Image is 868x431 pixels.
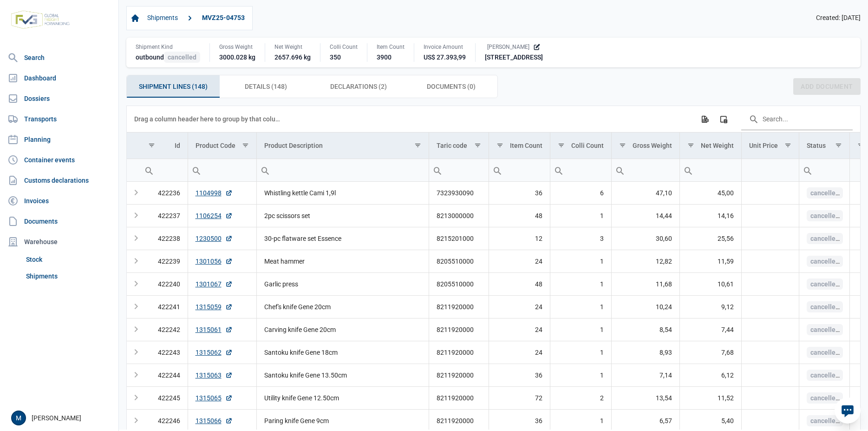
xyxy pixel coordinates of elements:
[429,386,489,409] td: 8211920000
[188,159,257,181] td: Filter cell
[680,386,742,409] td: 11,52
[612,295,680,318] td: 10,24
[188,133,257,159] td: Column Product Code
[612,182,680,205] td: 47,10
[680,159,742,181] td: Filter cell
[612,272,680,295] td: 11,68
[196,257,233,266] a: 1301056
[701,142,734,149] div: Net Weight
[487,43,529,51] span: [PERSON_NAME]
[807,301,843,312] span: cancelled
[141,204,188,227] td: 422237
[550,227,612,250] td: 3
[127,364,141,386] td: Expand
[429,159,489,181] input: Filter cell
[377,43,405,51] div: Item Count
[127,386,141,409] td: Expand
[742,133,799,159] td: Column Unit Price
[330,43,358,51] div: Colli Count
[612,159,680,181] td: Filter cell
[807,278,843,290] span: cancelled
[141,386,188,409] td: 422245
[4,48,115,67] a: Search
[196,234,233,243] a: 1230500
[188,159,257,181] input: Filter cell
[799,159,849,181] input: Filter cell
[127,341,141,364] td: Expand
[612,386,680,409] td: 13,54
[550,250,612,272] td: 1
[141,159,188,181] input: Filter cell
[429,295,489,318] td: 8211920000
[807,256,843,267] span: cancelled
[196,302,233,312] a: 1315059
[489,386,550,409] td: 72
[22,251,115,268] a: Stock
[680,159,697,181] div: Search box
[680,272,742,295] td: 10,61
[274,53,311,62] div: 2657.696 kg
[612,133,680,159] td: Column Gross Weight
[489,159,550,181] td: Filter cell
[807,233,843,244] span: cancelled
[429,318,489,341] td: 8211920000
[619,142,626,149] span: Show filter options for column 'Gross Weight'
[134,112,283,126] div: Drag a column header here to group by that column
[22,268,115,285] a: Shipments
[196,142,235,149] div: Product Code
[196,348,233,357] a: 1315062
[550,159,567,181] div: Search box
[429,227,489,250] td: 8215201000
[127,250,141,272] td: Expand
[429,250,489,272] td: 8205510000
[257,159,274,181] div: Search box
[429,159,446,181] div: Search box
[835,142,842,149] span: Show filter options for column 'Status'
[429,133,489,159] td: Column Taric code
[264,142,323,149] div: Product Description
[257,182,429,205] td: Whistling kettle Cami 1,9l
[127,227,141,250] td: Expand
[489,250,550,272] td: 24
[4,89,115,108] a: Dossiers
[257,159,429,181] td: Filter cell
[550,295,612,318] td: 1
[807,187,843,199] span: cancelled
[127,272,141,295] td: Expand
[141,341,188,364] td: 422243
[749,142,778,149] div: Unit Price
[429,272,489,295] td: 8205510000
[489,133,550,159] td: Column Item Count
[257,227,429,250] td: 30-pc flatware set Essence
[330,81,387,92] span: Declarations (2)
[612,204,680,227] td: 14,44
[196,279,233,289] a: 1301067
[489,364,550,386] td: 36
[742,159,799,181] td: Filter cell
[612,250,680,272] td: 12,82
[612,227,680,250] td: 30,60
[148,142,155,149] span: Show filter options for column 'Id'
[136,43,200,51] div: Shipment Kind
[144,10,182,26] a: Shipments
[219,43,255,51] div: Gross Weight
[680,133,742,159] td: Column Net Weight
[141,227,188,250] td: 422238
[571,142,604,149] div: Colli Count
[257,386,429,409] td: Utility knife Gene 12.50cm
[489,204,550,227] td: 48
[437,142,467,149] div: Taric code
[196,188,233,198] a: 1104998
[485,53,543,62] div: [STREET_ADDRESS]
[134,106,853,132] div: Data grid toolbar
[612,341,680,364] td: 8,93
[196,371,233,380] a: 1315063
[196,211,233,220] a: 1106254
[680,204,742,227] td: 14,16
[799,159,816,181] div: Search box
[816,14,861,22] span: Created: [DATE]
[11,411,113,425] div: [PERSON_NAME]
[424,43,466,51] div: Invoice Amount
[807,392,843,404] span: cancelled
